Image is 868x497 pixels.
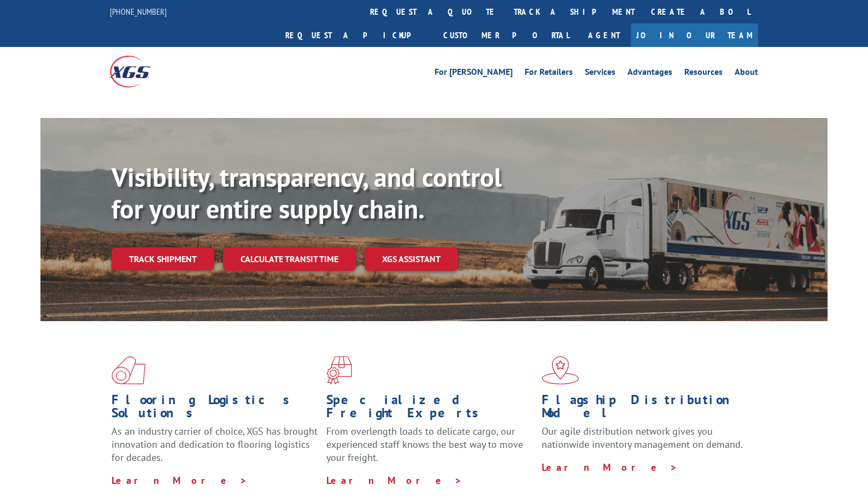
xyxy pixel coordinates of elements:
[326,425,533,474] p: From overlength loads to delicate cargo, our experienced staff knows the best way to move your fr...
[223,247,356,271] a: Calculate transit time
[542,393,748,425] h1: Flagship Distribution Model
[365,247,458,271] a: XGS ASSISTANT
[112,160,502,226] b: Visibility, transparency, and control for your entire supply chain.
[112,356,145,384] img: xgs-icon-total-supply-chain-intelligence-red
[112,247,214,270] a: Track shipment
[326,393,533,425] h1: Specialized Freight Experts
[542,356,579,384] img: xgs-icon-flagship-distribution-model-red
[277,23,435,47] a: Request a pickup
[631,23,758,47] a: Join Our Team
[542,461,678,474] a: Learn More >
[112,393,318,425] h1: Flooring Logistics Solutions
[585,68,615,80] a: Services
[435,23,577,47] a: Customer Portal
[735,68,758,80] a: About
[112,474,248,487] a: Learn More >
[542,425,743,451] span: Our agile distribution network gives you nationwide inventory management on demand.
[684,68,723,80] a: Resources
[326,474,462,487] a: Learn More >
[112,425,318,464] span: As an industry carrier of choice, XGS has brought innovation and dedication to flooring logistics...
[110,6,167,17] a: [PHONE_NUMBER]
[525,68,573,80] a: For Retailers
[435,68,513,80] a: For [PERSON_NAME]
[326,356,352,384] img: xgs-icon-focused-on-flooring-red
[577,23,631,47] a: Agent
[627,68,672,80] a: Advantages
